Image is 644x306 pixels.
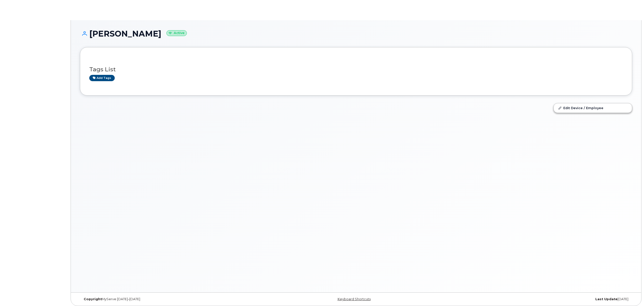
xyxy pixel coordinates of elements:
h3: Tags List [89,66,623,73]
div: MyServe [DATE]–[DATE] [80,297,264,301]
strong: Last Update [595,297,618,301]
div: [DATE] [448,297,632,301]
a: Keyboard Shortcuts [338,297,371,301]
strong: Copyright [84,297,102,301]
h1: [PERSON_NAME] [80,29,632,38]
small: Active [166,30,187,36]
a: Add tags [89,75,115,81]
a: Edit Device / Employee [554,103,632,112]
